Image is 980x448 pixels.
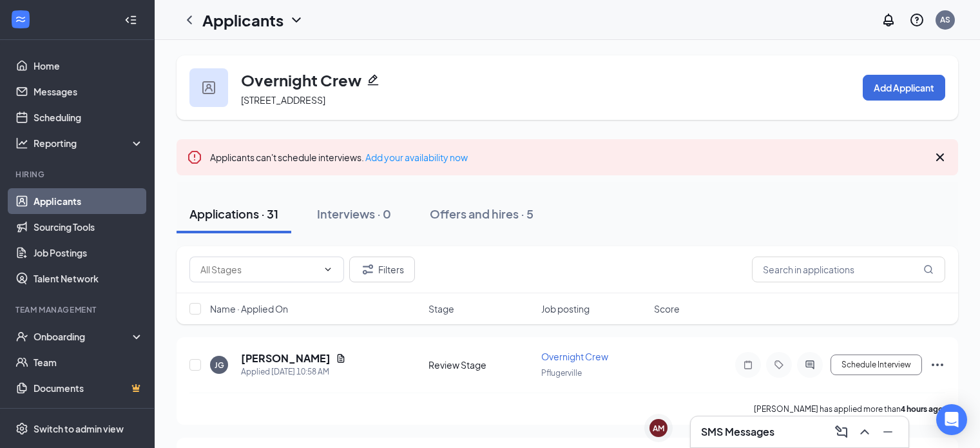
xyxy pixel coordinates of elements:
span: Job posting [541,302,590,315]
h3: Overnight Crew [241,69,361,91]
svg: Pencil [367,73,380,86]
div: Offers and hires · 5 [430,206,533,222]
svg: ChevronDown [289,12,304,28]
svg: ChevronUp [857,424,872,440]
span: Name · Applied On [210,302,288,315]
svg: QuestionInfo [909,12,925,28]
span: Pflugerville [541,368,582,378]
div: AS [940,14,950,25]
a: Applicants [34,188,144,214]
button: ComposeMessage [831,422,852,442]
svg: UserCheck [15,330,28,343]
h3: SMS Messages [701,425,774,439]
div: Open Intercom Messenger [936,404,967,435]
button: Minimize [878,422,898,442]
button: Add Applicant [863,75,945,101]
img: user icon [202,81,215,94]
a: Scheduling [34,104,144,130]
svg: Minimize [880,424,896,440]
svg: Settings [15,422,28,435]
b: 4 hours ago [901,404,943,414]
a: DocumentsCrown [34,375,144,401]
a: Talent Network [34,266,144,291]
div: Interviews · 0 [317,206,391,222]
span: Overnight Crew [541,351,608,362]
svg: ChevronLeft [182,12,197,28]
a: Sourcing Tools [34,214,144,240]
span: Score [654,302,680,315]
a: Team [34,349,144,375]
div: Onboarding [34,330,133,343]
input: All Stages [200,262,318,277]
button: Schedule Interview [831,355,922,375]
div: Hiring [15,169,141,180]
svg: MagnifyingGlass [923,264,934,275]
svg: Error [187,150,202,165]
svg: WorkstreamLogo [14,13,27,26]
span: [STREET_ADDRESS] [241,94,325,106]
a: SurveysCrown [34,401,144,427]
button: ChevronUp [854,422,875,442]
a: Messages [34,79,144,104]
svg: Analysis [15,137,28,150]
svg: ActiveChat [802,360,818,370]
svg: Cross [932,150,948,165]
button: Filter Filters [349,257,415,282]
a: Home [34,53,144,79]
div: Applied [DATE] 10:58 AM [241,365,346,378]
div: Reporting [34,137,144,150]
svg: Collapse [124,14,137,26]
svg: Filter [360,262,376,277]
svg: Ellipses [930,357,945,373]
p: [PERSON_NAME] has applied more than . [754,404,945,414]
div: AM [653,423,664,434]
a: Job Postings [34,240,144,266]
h1: Applicants [202,9,283,31]
svg: ChevronDown [323,264,333,275]
span: Stage [428,302,454,315]
div: Switch to admin view [34,422,124,435]
a: Add your availability now [365,151,468,163]
svg: Tag [771,360,787,370]
svg: Note [740,360,756,370]
h5: [PERSON_NAME] [241,351,331,365]
svg: Document [336,353,346,364]
span: Applicants can't schedule interviews. [210,151,468,163]
input: Search in applications [752,257,945,282]
div: JG [215,360,224,371]
div: Applications · 31 [189,206,278,222]
svg: ComposeMessage [834,424,849,440]
div: Review Stage [428,358,533,371]
svg: Notifications [881,12,896,28]
div: Team Management [15,304,141,315]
